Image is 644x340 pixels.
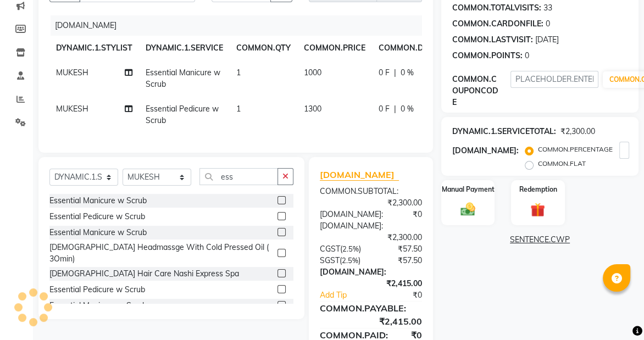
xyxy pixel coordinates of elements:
div: ₹0 [391,209,430,220]
span: 0 % [401,67,414,79]
span: CGST [320,244,340,254]
div: Essential Manicure w Scrub [49,300,147,311]
input: PLACEHOLDER.ENTEROFFERCODE [510,71,598,88]
div: [DEMOGRAPHIC_DATA] Headmassge With Cold Pressed Oil ( 3Omin) [49,242,273,265]
div: ₹2,415.00 [312,278,430,289]
div: ₹2,300.00 [312,232,430,243]
div: [DOMAIN_NAME]: [312,209,391,220]
div: ₹2,300.00 [312,197,430,209]
div: ₹57.50 [371,255,430,266]
div: ₹57.50 [371,243,430,255]
span: Essential Manicure w Scrub [146,68,220,89]
div: 0 [525,50,529,62]
span: | [394,103,396,115]
div: ₹2,300.00 [560,126,595,137]
span: 1 [236,68,241,77]
div: ₹2,415.00 [312,315,430,328]
div: Essential Pedicure w Scrub [49,211,145,222]
span: Essential Pedicure w Scrub [146,104,219,125]
label: Manual Payment [442,185,495,194]
div: COMMON.CARDONFILE: [452,18,543,30]
div: 33 [543,2,552,14]
input: Search or Scan [199,168,278,185]
span: 2.5% [342,244,359,253]
a: SENTENCE.CWP [443,234,636,246]
span: | [394,67,396,79]
span: 0 % [401,103,414,115]
a: Add Tip [312,289,381,301]
span: 1300 [304,104,321,114]
img: _gift.svg [526,201,549,219]
div: Essential Manicure w Scrub [49,195,147,207]
div: COMMON.COUPONCODE [452,74,510,108]
th: COMMON.PRICE [297,36,372,60]
div: ( ) [312,243,371,255]
span: [DOMAIN_NAME] [320,169,399,181]
span: MUKESH [56,104,88,114]
span: 2.5% [342,256,358,265]
label: Redemption [519,185,557,194]
th: COMMON.QTY [230,36,297,60]
span: 0 F [379,103,390,115]
label: COMMON.FLAT [538,159,586,169]
div: ( ) [312,255,371,266]
label: COMMON.PERCENTAGE [538,144,613,154]
span: 1 [236,104,241,114]
div: Essential Manicure w Scrub [49,227,147,238]
div: COMMON.TOTALVISITS: [452,2,541,14]
img: _cash.svg [456,201,480,218]
th: COMMON.DISC [372,36,443,60]
div: [DOMAIN_NAME] [51,15,430,36]
div: COMMON.POINTS: [452,50,523,62]
div: COMMON.PAYABLE: [312,302,430,315]
div: 0 [546,18,550,30]
div: ₹0 [381,289,430,301]
div: Essential Pedicure w Scrub [49,284,145,296]
div: [DOMAIN_NAME]: [452,145,519,157]
div: [DEMOGRAPHIC_DATA] Hair Care Nashi Express Spa [49,268,239,280]
div: COMMON.LASTVISIT: [452,34,533,46]
div: COMMON.SUBTOTAL: [312,186,430,197]
div: DYNAMIC.1.SERVICETOTAL: [452,126,556,137]
span: SGST [320,255,340,265]
th: DYNAMIC.1.SERVICE [139,36,230,60]
th: DYNAMIC.1.STYLIST [49,36,139,60]
span: MUKESH [56,68,88,77]
div: [DATE] [535,34,559,46]
span: 1000 [304,68,321,77]
span: 0 F [379,67,390,79]
div: [DOMAIN_NAME]: [312,220,430,232]
div: [DOMAIN_NAME]: [312,266,430,278]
